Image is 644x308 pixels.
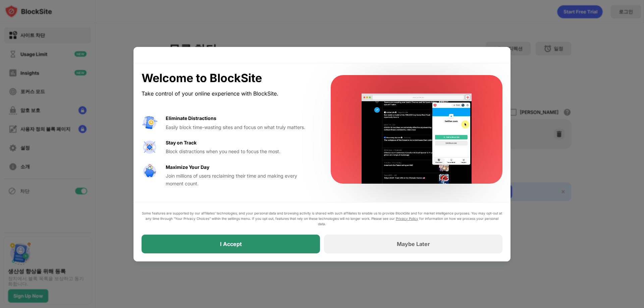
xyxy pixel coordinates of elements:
div: Take control of your online experience with BlockSite. [142,89,315,99]
div: Some features are supported by our affiliates’ technologies, and your personal data and browsing ... [142,210,502,227]
a: Privacy Policy [396,217,418,221]
div: I Accept [220,241,242,247]
div: Eliminate Distractions [166,115,216,122]
div: Stay on Track [166,139,197,146]
div: Block distractions when you need to focus the most. [166,148,315,155]
div: Easily block time-wasting sites and focus on what truly matters. [166,124,315,131]
img: value-focus.svg [142,139,158,155]
div: Welcome to BlockSite [142,71,315,85]
img: value-safe-time.svg [142,164,158,180]
div: Maybe Later [397,241,430,247]
div: Join millions of users reclaiming their time and making every moment count. [166,172,315,187]
img: value-avoid-distractions.svg [142,115,158,131]
div: Maximize Your Day [166,164,209,171]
